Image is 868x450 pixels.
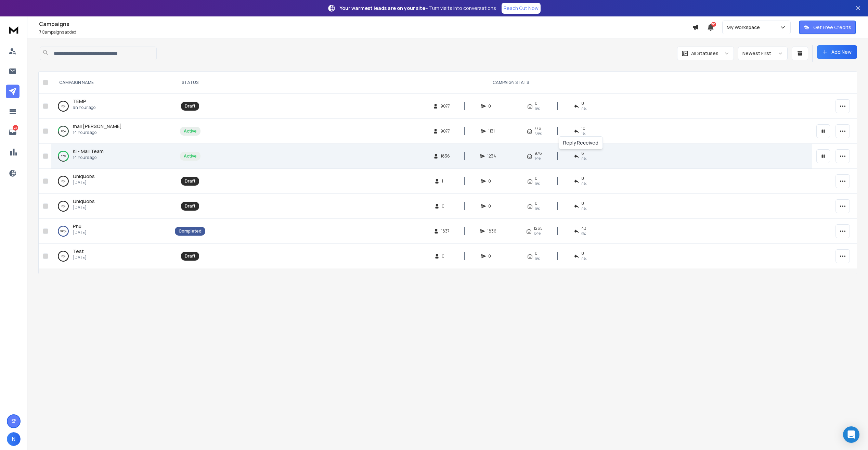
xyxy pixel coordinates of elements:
[73,223,81,230] a: Phu
[534,226,543,231] span: 1265
[39,29,692,35] p: Campaigns added
[581,181,586,187] span: 0%
[488,253,495,259] span: 0
[6,125,20,139] a: 23
[179,228,202,234] div: Completed
[7,432,21,446] button: N
[73,223,81,229] span: Phu
[581,101,584,106] span: 0
[60,228,66,235] p: 100 %
[535,251,537,256] span: 0
[535,201,537,206] span: 0
[535,106,540,112] span: 0%
[440,128,450,134] span: 9077
[581,206,586,212] span: 0%
[441,228,450,234] span: 1837
[581,151,584,156] span: 6
[184,153,197,159] div: Active
[73,230,87,235] p: [DATE]
[738,47,788,60] button: Newest First
[51,244,171,269] td: 0%Test[DATE]
[73,198,95,205] a: UniqlJobs
[534,156,541,162] span: 79 %
[442,253,449,259] span: 0
[171,72,209,94] th: STATUS
[813,24,851,31] p: Get Free Credits
[535,256,540,262] span: 0%
[73,180,95,185] p: [DATE]
[581,251,584,256] span: 0
[73,130,122,135] p: 14 hours ago
[185,253,195,259] div: Draft
[39,29,41,35] span: 7
[13,125,18,130] p: 23
[534,131,542,137] span: 69 %
[62,178,65,185] p: 0 %
[817,45,857,59] button: Add New
[73,105,95,110] p: an hour ago
[581,176,584,181] span: 0
[843,426,859,443] div: Open Intercom Messenger
[535,206,540,212] span: 0%
[581,106,586,112] span: 0%
[581,126,585,131] span: 10
[488,178,495,184] span: 0
[51,72,171,94] th: CAMPAIGN NAME
[488,128,495,134] span: 1131
[534,151,542,156] span: 976
[73,248,84,255] a: Test
[61,153,66,160] p: 67 %
[340,5,425,11] strong: Your warmest leads are on your site
[502,3,541,14] a: Reach Out Now
[488,203,495,209] span: 0
[184,128,197,134] div: Active
[73,155,104,160] p: 14 hours ago
[62,253,65,260] p: 0 %
[51,219,171,244] td: 100%Phu[DATE]
[581,226,586,231] span: 43
[185,103,195,109] div: Draft
[185,203,195,209] div: Draft
[51,194,171,219] td: 0%UniqlJobs[DATE]
[73,98,86,105] a: TEMP
[442,203,449,209] span: 0
[62,103,65,110] p: 0 %
[581,201,584,206] span: 0
[534,126,541,131] span: 776
[73,248,84,254] span: Test
[442,178,449,184] span: 1
[559,136,603,149] div: Reply Received
[340,5,496,12] p: – Turn visits into conversations
[535,101,537,106] span: 0
[73,255,87,260] p: [DATE]
[51,144,171,169] td: 67%KI - Mail Team14 hours ago
[73,123,122,130] a: mail [PERSON_NAME]
[535,181,540,187] span: 0%
[711,22,716,27] span: 50
[799,21,856,34] button: Get Free Credits
[535,176,537,181] span: 0
[581,231,586,237] span: 2 %
[61,128,66,135] p: 12 %
[488,103,495,109] span: 0
[209,72,812,94] th: CAMPAIGN STATS
[7,23,21,36] img: logo
[73,198,95,204] span: UniqlJobs
[691,50,718,57] p: All Statuses
[727,24,763,31] p: My Workspace
[581,156,586,162] span: 0 %
[581,256,586,262] span: 0%
[73,148,104,155] a: KI - Mail Team
[73,173,95,180] a: UniqlJobs
[487,228,496,234] span: 1836
[487,153,496,159] span: 1234
[581,131,585,137] span: 1 %
[441,153,450,159] span: 1836
[51,94,171,119] td: 0%TEMPan hour ago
